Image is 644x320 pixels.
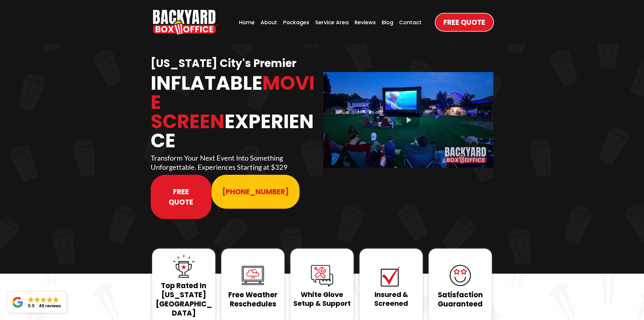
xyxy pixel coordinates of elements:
span: Movie Screen [151,70,315,135]
h1: Top Rated In [154,281,214,290]
a: Reviews [353,17,378,28]
h1: Free Weather Reschedules [223,290,283,308]
h1: White Glove Setup & Support [292,290,352,308]
a: Free Quote [435,14,493,31]
a: About [259,17,279,28]
h1: Insured & Screened [361,290,421,308]
a: Blog [380,17,395,28]
h1: Inflatable Experience [151,74,321,150]
span: Free Quote [161,187,201,207]
a: https://www.backyardboxoffice.com [153,10,217,35]
img: Backyard Box Office [153,10,217,35]
p: Transform Your Next Event Into Something Unforgettable. Experiences Starting at $329 [151,153,321,172]
span: [PHONE_NUMBER] [222,187,289,197]
h1: [US_STATE][GEOGRAPHIC_DATA] [154,290,214,318]
h1: [US_STATE] City's Premier [151,57,321,71]
a: Home [237,17,256,28]
a: Contact [397,17,423,28]
a: Service Area [313,17,350,28]
a: Close GoogleGoogleGoogleGoogleGoogle 5.046 reviews [7,292,66,313]
a: Packages [281,17,311,28]
span: Free Quote [443,17,485,27]
a: Free Quote [151,175,212,219]
a: 913-214-1202 [212,175,300,209]
h1: Satisfaction Guaranteed [430,290,490,308]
